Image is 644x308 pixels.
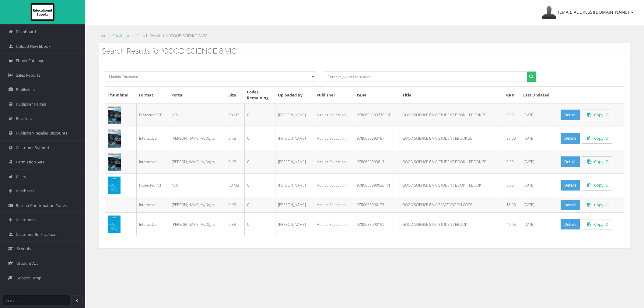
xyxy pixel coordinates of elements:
[16,44,51,49] span: Upload New Ebook
[314,213,354,236] td: Matilda Education
[504,103,521,127] td: 0.00
[400,127,504,150] td: GOOD SCIENCE 8 VIC STUDENT EBOOK 2E
[102,47,627,55] h3: Search Results for 'GOOD SCIENCE 8 VIC'
[275,127,314,150] td: [PERSON_NAME]
[521,103,557,127] td: [DATE]
[582,156,612,167] a: Click to copy to clipboard.
[136,103,169,127] td: ProtectedPDF
[354,213,400,236] td: 9780655090199
[594,112,608,117] span: Copy ID
[226,87,245,103] th: Size
[521,150,557,173] td: [DATE]
[314,173,354,197] td: Matilda Education
[16,203,67,208] span: Resend Confirmation Codes
[354,173,400,197] td: 9780655090038PDF
[400,150,504,173] td: GOOD SCIENCE 8 VIC STUDENT BOOK + EBOOK 2E
[400,213,504,236] td: GOOD SCIENCE 8 VIC STUDENT EBOOK
[16,174,26,180] span: Users
[400,197,504,213] td: GOOD SCIENCE 8 VIC REACTIVATION CODE
[131,33,208,39] li: Search Results for 'GOOD SCIENCE 8 VIC'
[582,219,612,230] a: Click to copy to clipboard.
[594,202,608,208] span: Copy ID
[354,197,400,213] td: 9780655090137
[521,87,557,103] th: Last Updated
[594,222,608,227] span: Copy ID
[3,295,70,305] input: Search...
[314,87,354,103] th: Publisher
[136,150,169,173] td: Interactive
[244,197,275,213] td: 0
[314,103,354,127] td: Matilda Education
[400,173,504,197] td: GOOD SCIENCE 8 VIC STUDENT BOOK + EBOOK
[16,116,32,121] span: Resellers
[16,29,36,35] span: Dashboard
[244,173,275,197] td: 0
[594,182,608,188] span: Copy ID
[169,87,226,103] th: Portal
[325,72,527,82] input: Enter keywords to search...
[244,127,275,150] td: 0
[354,103,400,127] td: 9780655093770PDF
[112,33,130,38] a: Catalogue
[16,130,67,136] span: Publisher/Reseller Discounts
[17,275,42,281] span: Subject Temp.
[275,103,314,127] td: [PERSON_NAME]
[108,215,121,233] img: ec69e1b9-f088-ea11-a992-0272d098c78b.jpg
[105,87,137,103] th: Thumbnail
[226,197,245,213] td: 0 KB
[136,173,169,197] td: ProtectedPDF
[504,150,521,173] td: 0.00
[17,246,31,252] span: Schools
[244,213,275,236] td: 0
[108,153,121,171] img: e72cb62e-06a9-40fc-adf2-a0252de940fb.png
[108,129,121,148] img: 95f42e68-8f40-4538-bc66-dfc9832553fe.png
[354,150,400,173] td: 9780655093817
[108,176,121,194] img: 542b3fe4-846c-40f7-be88-614173a37729.jpg
[504,213,521,236] td: 49.95
[561,133,580,144] a: Details
[275,87,314,103] th: Uploaded By
[136,87,169,103] th: Format
[244,87,275,103] th: Codes Remaining
[169,150,226,173] td: [PERSON_NAME] MyDigital
[16,87,35,93] span: Publishers
[108,106,121,124] img: 5ba7e46e-c021-444c-8ca4-7bc286e95b23.png
[275,197,314,213] td: [PERSON_NAME]
[521,127,557,150] td: [DATE]
[314,150,354,173] td: Matilda Education
[504,127,521,150] td: 30.00
[521,197,557,213] td: [DATE]
[561,200,580,210] a: Details
[582,110,612,120] a: Click to copy to clipboard.
[169,173,226,197] td: N/A
[314,197,354,213] td: Matilda Education
[542,5,556,20] img: Avatar
[275,173,314,197] td: [PERSON_NAME]
[561,110,580,120] a: Details
[314,127,354,150] td: Matilda Education
[400,87,504,103] th: Title
[561,180,580,191] a: Details
[561,156,580,167] a: Details
[16,72,40,78] span: Sales Reports
[16,188,34,194] span: Purchases
[16,101,47,107] span: Publisher Portals
[16,145,50,151] span: Customer Support
[136,127,169,150] td: Interactive
[504,197,521,213] td: 18.95
[521,173,557,197] td: [DATE]
[226,213,245,236] td: 0 KB
[169,103,226,127] td: N/A
[169,213,226,236] td: [PERSON_NAME] MyDigital
[16,232,57,237] span: Customer Bulk Upload
[17,261,39,266] span: Student Acc.
[354,87,400,103] th: ISBN
[169,197,226,213] td: [PERSON_NAME] MyDigital
[594,135,608,141] span: Copy ID
[504,173,521,197] td: 0.00
[96,33,106,38] a: Home
[16,58,47,64] span: Ebook Catalogue
[136,197,169,213] td: Interactive
[244,150,275,173] td: 0
[16,217,36,223] span: Customers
